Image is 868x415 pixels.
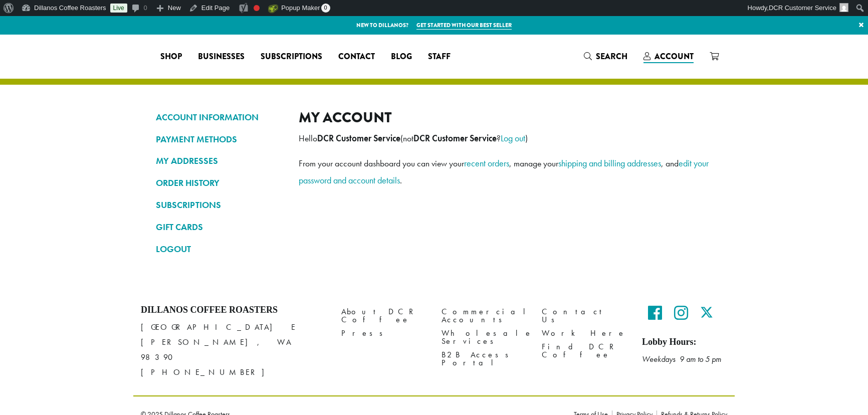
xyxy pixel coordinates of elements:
a: Search [576,48,635,65]
strong: DCR Customer Service [413,133,497,144]
span: Shop [160,51,182,63]
a: recent orders [464,157,509,169]
strong: DCR Customer Service [317,133,400,144]
span: Subscriptions [261,51,322,63]
a: Live [110,4,127,13]
a: Staff [420,49,459,65]
a: Work Here [542,327,627,340]
a: B2B Access Portal [442,348,527,370]
nav: Account pages [156,109,284,266]
span: DCR Customer Service [769,4,836,12]
a: Log out [501,132,525,144]
p: From your account dashboard you can view your , manage your , and . [299,155,712,189]
a: PAYMENT METHODS [156,131,284,148]
a: About DCR Coffee [341,305,426,326]
span: Blog [391,51,412,63]
a: ACCOUNT INFORMATION [156,109,284,126]
p: [GEOGRAPHIC_DATA] E [PERSON_NAME], WA 98390 [PHONE_NUMBER] [141,320,326,380]
span: Staff [428,51,451,63]
a: Wholesale Services [442,327,527,348]
h5: Lobby Hours: [642,337,727,348]
h2: My account [299,109,712,126]
span: Businesses [198,51,245,63]
a: Shop [152,49,190,65]
p: Hello (not ? ) [299,130,712,147]
a: Contact Us [542,305,627,326]
span: Account [655,51,694,62]
a: ORDER HISTORY [156,174,284,191]
a: Press [341,327,426,340]
a: Find DCR Coffee [542,340,627,362]
h4: Dillanos Coffee Roasters [141,305,326,316]
a: × [854,16,868,34]
a: LOGOUT [156,241,284,258]
a: SUBSCRIPTIONS [156,196,284,214]
div: Focus keyphrase not set [254,5,260,11]
a: GIFT CARDS [156,219,284,236]
a: shipping and billing addresses [558,157,661,169]
a: Get started with our best seller [416,21,512,30]
span: Search [596,51,627,62]
a: Commercial Accounts [442,305,527,326]
span: 0 [321,4,330,13]
em: Weekdays 9 am to 5 pm [642,354,721,364]
span: Contact [338,51,375,63]
a: MY ADDRESSES [156,152,284,169]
